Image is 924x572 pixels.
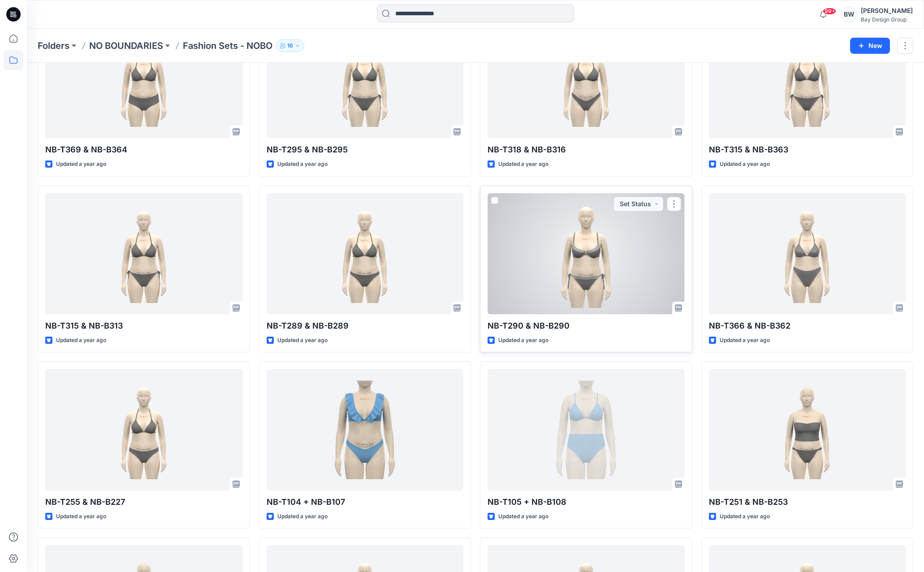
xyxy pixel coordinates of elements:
[267,496,464,508] p: NB-T104 + NB-B107
[287,41,293,51] p: 16
[709,17,906,138] a: NB-T315 & NB-B363
[277,336,328,345] p: Updated a year ago
[277,512,328,521] p: Updated a year ago
[45,496,242,508] p: NB-T255 & NB-B227
[823,8,836,15] span: 99+
[45,143,242,156] p: NB-T369 & NB-B364
[488,320,685,332] p: NB-T290 & NB-B290
[709,496,906,508] p: NB-T251 & NB-B253
[38,39,69,52] a: Folders
[267,17,464,138] a: NB-T295 & NB-B295
[276,39,304,52] button: 16
[488,496,685,508] p: NB-T105 + NB-B108
[720,336,770,345] p: Updated a year ago
[498,336,548,345] p: Updated a year ago
[709,369,906,490] a: NB-T251 & NB-B253
[720,160,770,169] p: Updated a year ago
[861,5,913,16] div: [PERSON_NAME]
[841,6,857,22] div: BW
[709,320,906,332] p: NB-T366 & NB-B362
[488,193,685,314] a: NB-T290 & NB-B290
[89,39,163,52] a: NO BOUNDARIES
[183,39,272,52] p: Fashion Sets - NOBO
[267,143,464,156] p: NB-T295 & NB-B295
[488,143,685,156] p: NB-T318 & NB-B316
[498,512,548,521] p: Updated a year ago
[267,320,464,332] p: NB-T289 & NB-B289
[709,143,906,156] p: NB-T315 & NB-B363
[720,512,770,521] p: Updated a year ago
[45,17,242,138] a: NB-T369 & NB-B364
[850,38,890,54] button: New
[56,512,106,521] p: Updated a year ago
[56,336,106,345] p: Updated a year ago
[45,369,242,490] a: NB-T255 & NB-B227
[709,193,906,314] a: NB-T366 & NB-B362
[267,369,464,490] a: NB-T104 + NB-B107
[488,369,685,490] a: NB-T105 + NB-B108
[488,17,685,138] a: NB-T318 & NB-B316
[45,193,242,314] a: NB-T315 & NB-B313
[45,320,242,332] p: NB-T315 & NB-B313
[56,160,106,169] p: Updated a year ago
[267,193,464,314] a: NB-T289 & NB-B289
[277,160,328,169] p: Updated a year ago
[498,160,548,169] p: Updated a year ago
[861,16,913,23] div: Bay Design Group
